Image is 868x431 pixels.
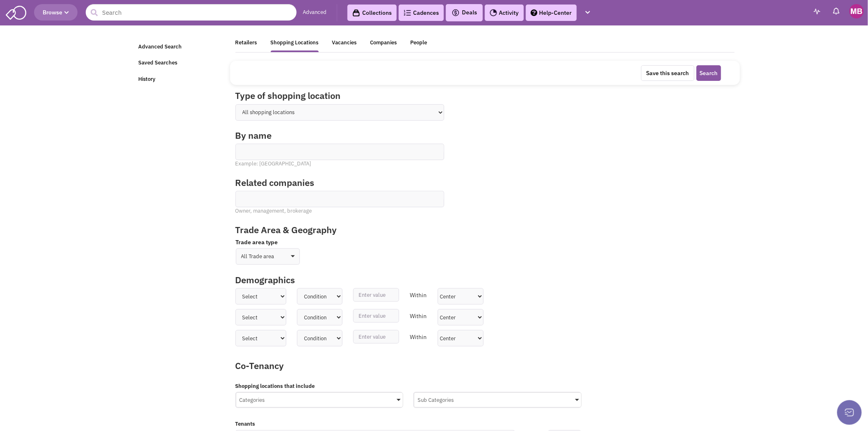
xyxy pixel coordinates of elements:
span: Browse [43,9,69,16]
img: SmartAdmin [6,4,26,20]
img: icon-deals.svg [452,8,460,18]
div: Retailers [235,39,257,49]
img: Mitch Bowers [850,4,864,18]
div: Within [404,330,433,344]
img: Activity.png [490,9,497,16]
input: Enter value [353,330,399,344]
input: Enter value [353,288,399,302]
a: Activity [485,5,524,21]
div: Companies [370,39,397,49]
a: History [133,71,225,87]
div: Within [404,288,433,302]
div: Within [404,309,433,323]
a: Advanced Search [133,39,225,55]
label: Type of shopping location [235,89,444,102]
span: Deals [452,9,477,16]
label: Co-Tenancy [235,359,647,372]
a: Cadences [399,5,444,21]
button: Browse [34,4,78,21]
img: icon-collection-lavender-black.svg [352,9,360,17]
img: help.png [531,9,537,16]
label: Related companies [235,176,444,189]
div: People [411,39,427,49]
div: Sub Categories [414,393,581,405]
label: Tenants [235,420,653,428]
span: Example: [GEOGRAPHIC_DATA] [235,160,311,167]
a: Collections [347,5,397,21]
div: Vacancies [332,39,357,49]
input: Enter value [353,309,399,323]
label: Shopping locations that include [235,383,653,390]
a: Advanced [303,9,327,16]
button: Deals [449,7,480,18]
div: Shopping Locations [271,39,319,49]
label: By name [235,129,444,142]
span: Owner, management, brokerage [235,207,312,214]
a: Help-Center [526,5,577,21]
a: Saved Searches [133,55,225,71]
label: Demographics [235,273,573,286]
button: Save this search [641,65,694,81]
button: Search [697,65,721,81]
img: Cadences_logo.png [404,10,411,16]
label: Trade area type [236,238,300,246]
div: Categories [236,393,403,405]
label: Trade Area & Geography [230,223,658,236]
input: Search [86,4,297,21]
